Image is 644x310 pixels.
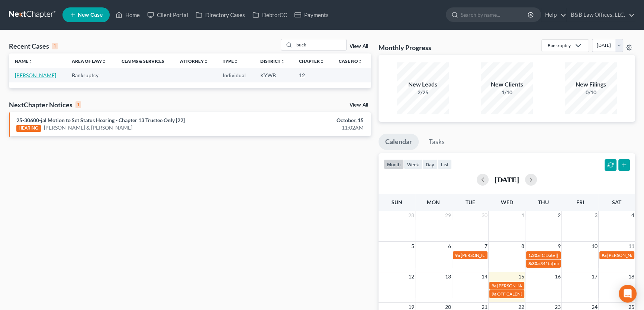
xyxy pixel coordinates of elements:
[548,42,571,49] div: Bankruptcy
[427,199,440,205] span: Mon
[461,252,615,258] span: [PERSON_NAME], Jr., [PERSON_NAME] (7) last day to oppose discharge [DATE]
[291,8,332,22] a: Payments
[384,159,404,169] button: month
[541,8,566,22] a: Help
[422,134,451,150] a: Tasks
[260,58,285,64] a: Districtunfold_more
[631,211,635,220] span: 4
[350,102,368,108] a: View All
[591,242,598,251] span: 10
[481,272,488,281] span: 14
[438,159,452,169] button: list
[339,58,363,64] a: Case Nounfold_more
[116,53,174,68] th: Claims & Services
[223,58,238,64] a: Typeunfold_more
[28,59,33,64] i: unfold_more
[481,89,533,96] div: 1/10
[392,199,402,205] span: Sun
[500,199,513,205] span: Wed
[410,242,415,251] span: 5
[9,42,58,50] div: Recent Cases
[521,211,525,220] span: 1
[66,68,116,82] td: Bankruptcy
[280,59,285,64] i: unfold_more
[594,211,598,220] span: 3
[217,68,254,82] td: Individual
[75,101,81,108] div: 1
[397,80,449,89] div: New Leads
[72,58,106,64] a: Area of Lawunfold_more
[254,68,293,82] td: KYWB
[554,272,561,281] span: 16
[447,242,452,251] span: 6
[192,8,249,22] a: Directory Cases
[16,117,185,123] a: 25-30600-jal Motion to Set Status Hearing - Chapter 13 Trustee Only [22]
[102,59,106,64] i: unfold_more
[538,199,549,205] span: Thu
[15,72,56,78] a: [PERSON_NAME]
[557,211,561,220] span: 2
[484,242,488,251] span: 7
[521,242,525,251] span: 8
[455,252,460,258] span: 9a
[422,159,438,169] button: day
[497,283,639,288] span: [PERSON_NAME] -Trustee objection to application to waive FF due 10/14
[112,8,144,22] a: Home
[379,134,419,150] a: Calendar
[565,89,617,96] div: 0/10
[204,59,208,64] i: unfold_more
[234,59,238,64] i: unfold_more
[465,199,475,205] span: Tue
[576,199,584,205] span: Fri
[540,261,612,266] span: 341(a) meeting for [PERSON_NAME]
[518,272,525,281] span: 15
[299,58,324,64] a: Chapterunfold_more
[602,252,606,258] span: 9a
[481,211,488,220] span: 30
[404,159,422,169] button: week
[444,211,452,220] span: 29
[249,8,291,22] a: DebtorCC
[492,283,496,288] span: 9a
[78,12,103,18] span: New Case
[461,8,529,22] input: Search by name...
[253,117,364,124] div: October, 15
[16,125,41,132] div: HEARING
[144,8,192,22] a: Client Portal
[350,44,368,49] a: View All
[495,176,519,183] h2: [DATE]
[628,272,635,281] span: 18
[565,80,617,89] div: New Filings
[320,59,324,64] i: unfold_more
[528,252,540,258] span: 1:30a
[557,242,561,251] span: 9
[294,39,346,50] input: Search by name...
[397,89,449,96] div: 2/25
[293,68,333,82] td: 12
[619,285,637,303] div: Open Intercom Messenger
[408,272,415,281] span: 12
[612,199,621,205] span: Sat
[567,8,635,22] a: B&B Law Offices, LLC.
[379,43,431,52] h3: Monthly Progress
[44,124,132,131] a: [PERSON_NAME] & [PERSON_NAME]
[180,58,208,64] a: Attorneyunfold_more
[591,272,598,281] span: 17
[528,261,540,266] span: 8:30a
[492,291,496,297] span: 9a
[628,242,635,251] span: 11
[9,100,81,109] div: NextChapter Notices
[481,80,533,89] div: New Clients
[408,211,415,220] span: 28
[358,59,363,64] i: unfold_more
[15,58,33,64] a: Nameunfold_more
[52,43,58,49] div: 1
[444,272,452,281] span: 13
[253,124,364,131] div: 11:02AM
